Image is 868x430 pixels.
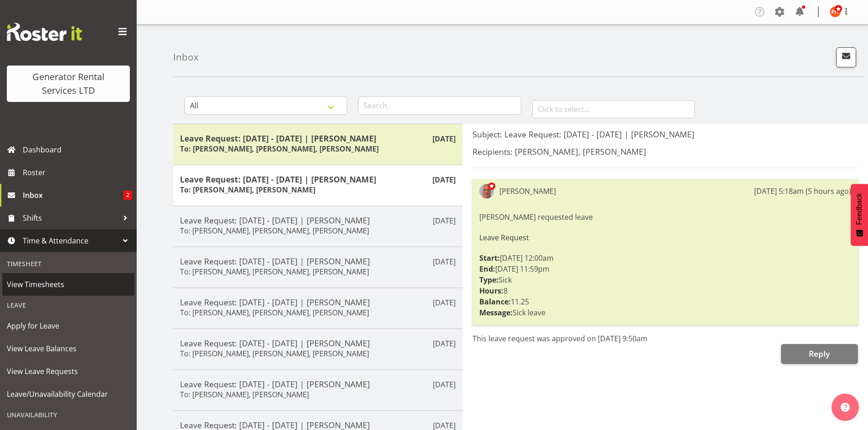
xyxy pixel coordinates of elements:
h6: To: [PERSON_NAME], [PERSON_NAME] [180,185,315,194]
span: Shifts [23,211,118,225]
h5: Leave Request: [DATE] - [DATE] | [PERSON_NAME] [180,420,456,430]
a: Apply for Leave [2,314,134,337]
a: View Timesheets [2,273,134,296]
span: View Leave Balances [7,342,130,355]
h6: To: [PERSON_NAME], [PERSON_NAME], [PERSON_NAME] [180,308,369,317]
img: dave-wallaced2e02bf5a44ca49c521115b89c5c4806.png [479,184,494,198]
strong: Start: [479,253,500,263]
span: Reply [809,348,830,359]
button: Feedback - Show survey [851,184,868,246]
div: Generator Rental Services LTD [16,70,121,97]
img: help-xxl-2.png [841,403,850,412]
span: Time & Attendance [23,234,118,248]
span: Leave/Unavailability Calendar [7,387,130,401]
h5: Leave Request: [DATE] - [DATE] | [PERSON_NAME] [180,174,456,184]
div: [DATE] 5:18am (5 hours ago) [754,186,851,197]
input: Search [358,96,521,115]
p: [DATE] [433,338,456,349]
h6: To: [PERSON_NAME], [PERSON_NAME], [PERSON_NAME] [180,267,369,276]
span: Feedback [855,193,863,225]
a: Leave/Unavailability Calendar [2,383,134,405]
span: Inbox [23,188,123,202]
span: 2 [123,191,132,200]
span: Dashboard [23,143,132,157]
h5: Recipients: [PERSON_NAME], [PERSON_NAME] [473,147,858,157]
img: phil-hannah11623.jpg [830,6,841,17]
input: Click to select... [532,100,695,118]
h6: To: [PERSON_NAME], [PERSON_NAME], [PERSON_NAME] [180,226,369,235]
h5: Leave Request: [DATE] - [DATE] | [PERSON_NAME] [180,256,456,266]
h5: Leave Request: [DATE] - [DATE] | [PERSON_NAME] [180,133,456,143]
div: Timesheet [2,254,134,273]
p: [DATE] [433,297,456,308]
span: View Leave Requests [7,364,130,378]
h5: Subject: Leave Request: [DATE] - [DATE] | [PERSON_NAME] [473,129,858,139]
strong: Message: [479,308,513,318]
span: This leave request was approved on [DATE] 9:50am [473,334,647,344]
a: View Leave Requests [2,360,134,383]
button: Reply [781,344,858,364]
span: Roster [23,166,132,179]
div: Leave [2,296,134,314]
strong: Balance: [479,297,511,307]
p: [DATE] [432,133,456,144]
strong: Hours: [479,286,503,296]
strong: Type: [479,275,498,285]
span: Apply for Leave [7,319,130,333]
p: [DATE] [432,174,456,185]
div: [PERSON_NAME] [499,186,556,197]
div: Unavailability [2,405,134,424]
h5: Leave Request: [DATE] - [DATE] | [PERSON_NAME] [180,379,456,389]
strong: End: [479,264,495,274]
h4: Inbox [173,52,199,62]
h5: Leave Request: [DATE] - [DATE] | [PERSON_NAME] [180,215,456,225]
h6: Leave Request [479,233,851,242]
img: Rosterit website logo [7,23,82,41]
h6: To: [PERSON_NAME], [PERSON_NAME], [PERSON_NAME] [180,349,369,358]
h5: Leave Request: [DATE] - [DATE] | [PERSON_NAME] [180,297,456,307]
a: View Leave Balances [2,337,134,360]
h5: Leave Request: [DATE] - [DATE] | [PERSON_NAME] [180,338,456,348]
div: [PERSON_NAME] requested leave [DATE] 12:00am [DATE] 11:59pm Sick 8 11.25 Sick leave [479,209,851,320]
h6: To: [PERSON_NAME], [PERSON_NAME], [PERSON_NAME] [180,144,379,153]
p: [DATE] [433,256,456,267]
p: [DATE] [433,215,456,226]
span: View Timesheets [7,278,130,291]
p: [DATE] [433,379,456,390]
h6: To: [PERSON_NAME], [PERSON_NAME] [180,390,309,399]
